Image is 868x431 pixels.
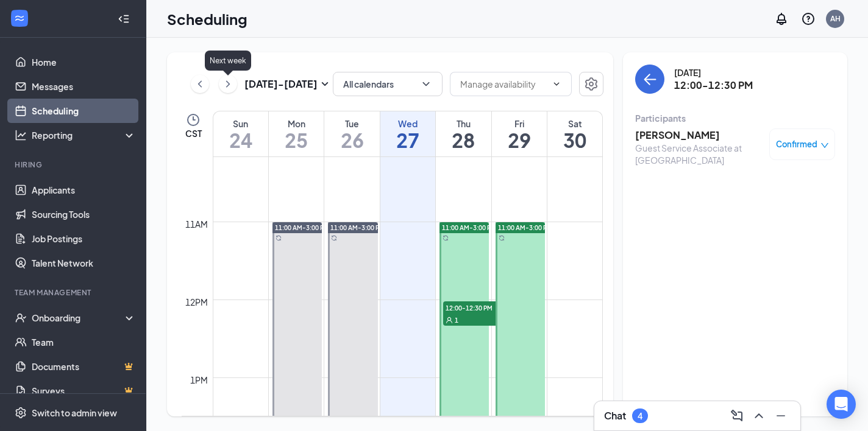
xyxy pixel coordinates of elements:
[446,317,453,324] svg: User
[222,77,234,91] svg: ChevronRight
[324,130,379,150] h1: 26
[827,390,856,419] div: Open Intercom Messenger
[749,406,769,426] button: ChevronUp
[830,13,841,24] div: AH
[579,72,603,96] button: Settings
[492,117,547,130] div: Fri
[547,111,602,156] a: August 30, 2025
[774,12,789,26] svg: Notifications
[455,316,458,324] span: 1
[380,130,435,150] h1: 27
[32,379,136,403] a: SurveysCrown
[183,295,210,309] div: 12pm
[318,77,332,91] svg: SmallChevronDown
[269,111,324,156] a: August 25, 2025
[776,138,817,150] span: Confirmed
[32,354,136,379] a: DocumentsCrown
[436,117,491,130] div: Thu
[635,65,664,94] button: back-button
[188,373,210,387] div: 1pm
[324,111,379,156] a: August 26, 2025
[213,130,268,150] h1: 24
[331,235,337,241] svg: Sync
[380,117,435,130] div: Wed
[635,142,763,166] div: Guest Service Associate at [GEOGRAPHIC_DATA]
[443,301,504,314] span: 12:00-12:30 PM
[183,217,210,231] div: 11am
[185,127,202,139] span: CST
[330,223,385,232] span: 11:00 AM-3:00 PM
[460,77,547,91] input: Manage availability
[15,287,133,298] div: Team Management
[771,406,791,426] button: Minimize
[442,223,496,232] span: 11:00 AM-3:00 PM
[498,223,552,232] span: 11:00 AM-3:00 PM
[15,129,27,141] svg: Analysis
[727,406,747,426] button: ComposeMessage
[436,130,491,150] h1: 28
[380,111,435,156] a: August 27, 2025
[604,409,626,422] h3: Chat
[191,75,209,93] button: ChevronLeft
[13,12,26,24] svg: WorkstreamLogo
[32,50,136,74] a: Home
[32,74,136,99] a: Messages
[635,128,763,142] h3: [PERSON_NAME]
[324,117,379,130] div: Tue
[167,9,247,29] h1: Scheduling
[269,117,324,130] div: Mon
[547,117,602,130] div: Sat
[213,111,268,156] a: August 24, 2025
[674,66,753,79] div: [DATE]
[186,113,201,127] svg: Clock
[32,202,136,226] a: Sourcing Tools
[219,75,237,93] button: ChevronRight
[32,312,126,324] div: Onboarding
[801,12,816,26] svg: QuestionInfo
[443,235,449,241] svg: Sync
[32,251,136,275] a: Talent Network
[276,235,282,241] svg: Sync
[752,408,766,423] svg: ChevronUp
[584,77,599,91] svg: Settings
[244,77,318,91] h3: [DATE] - [DATE]
[642,72,657,86] svg: ArrowLeft
[436,111,491,156] a: August 28, 2025
[420,78,432,90] svg: ChevronDown
[118,13,130,25] svg: Collapse
[32,99,136,123] a: Scheduling
[32,129,137,141] div: Reporting
[32,178,136,202] a: Applicants
[205,51,251,71] div: Next week
[32,330,136,354] a: Team
[774,408,788,423] svg: Minimize
[194,77,206,91] svg: ChevronLeft
[275,223,329,232] span: 11:00 AM-3:00 PM
[15,407,27,419] svg: Settings
[32,407,117,419] div: Switch to admin view
[635,112,835,124] div: Participants
[499,235,505,241] svg: Sync
[730,408,744,423] svg: ComposeMessage
[32,226,136,251] a: Job Postings
[547,130,602,150] h1: 30
[820,141,829,150] span: down
[674,79,753,92] h3: 12:00-12:30 PM
[213,117,268,130] div: Sun
[492,130,547,150] h1: 29
[552,79,561,89] svg: ChevronDown
[15,159,133,170] div: Hiring
[269,130,324,150] h1: 25
[15,312,27,324] svg: UserCheck
[492,111,547,156] a: August 29, 2025
[638,411,642,421] div: 4
[333,72,443,96] button: All calendarsChevronDown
